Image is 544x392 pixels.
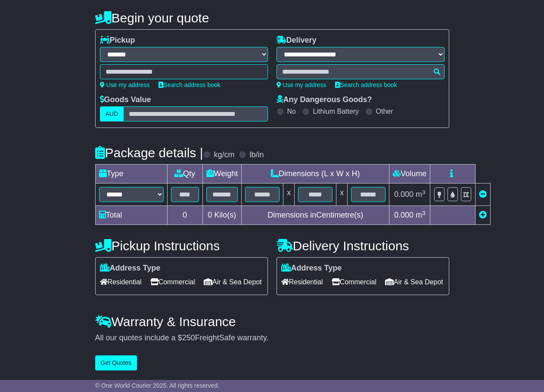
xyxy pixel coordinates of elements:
[95,146,203,160] h4: Package details |
[204,275,262,289] span: Air & Sea Depot
[277,95,372,105] label: Any Dangerous Goods?
[100,36,135,45] label: Pickup
[242,206,389,225] td: Dimensions in Centimetre(s)
[159,81,221,88] a: Search address book
[95,206,167,225] td: Total
[277,81,326,88] a: Use my address
[167,206,202,225] td: 0
[281,275,323,289] span: Residential
[277,239,449,253] h4: Delivery Instructions
[416,190,426,199] span: m
[416,211,426,219] span: m
[313,107,359,115] label: Lithium Battery
[150,275,195,289] span: Commercial
[95,355,137,370] button: Get Quotes
[389,165,430,184] td: Volume
[95,165,167,184] td: Type
[214,150,234,160] label: kg/cm
[95,333,449,343] div: All our quotes include a $ FreightSafe warranty.
[394,211,413,219] span: 0.000
[242,165,389,184] td: Dimensions (L x W x H)
[208,211,212,219] span: 0
[283,184,295,206] td: x
[281,264,342,273] label: Address Type
[422,210,426,216] sup: 3
[182,333,195,342] span: 250
[167,165,202,184] td: Qty
[95,239,268,253] h4: Pickup Instructions
[277,64,445,79] typeahead: Please provide city
[479,211,487,219] a: Add new item
[202,165,242,184] td: Weight
[422,189,426,196] sup: 3
[100,81,150,88] a: Use my address
[385,275,443,289] span: Air & Sea Depot
[394,190,413,199] span: 0.000
[100,275,142,289] span: Residential
[95,11,449,25] h4: Begin your quote
[335,81,397,88] a: Search address book
[95,382,220,389] span: © One World Courier 2025. All rights reserved.
[100,106,124,121] label: AUD
[479,190,487,199] a: Remove this item
[287,107,296,115] label: No
[95,314,449,329] h4: Warranty & Insurance
[336,184,348,206] td: x
[100,264,161,273] label: Address Type
[277,36,317,45] label: Delivery
[332,275,376,289] span: Commercial
[100,95,151,105] label: Goods Value
[376,107,393,115] label: Other
[202,206,242,225] td: Kilo(s)
[249,150,264,160] label: lb/in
